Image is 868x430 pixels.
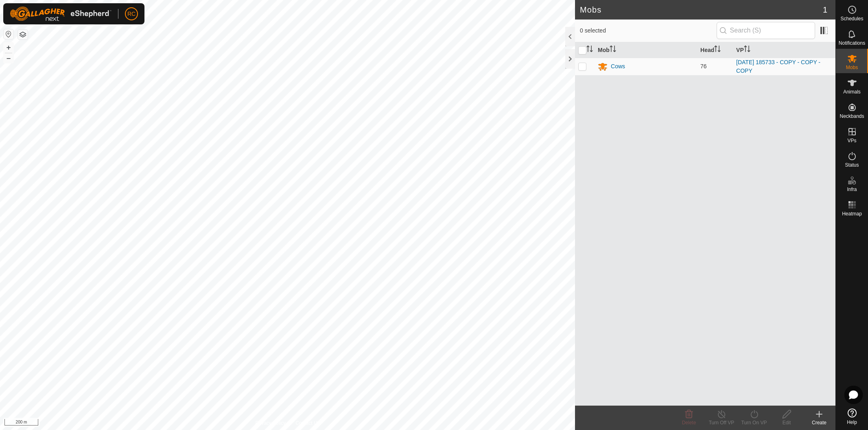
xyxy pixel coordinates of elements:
button: + [4,43,13,52]
span: Infra [847,187,857,192]
span: Help [847,420,857,425]
div: Turn Off VP [705,419,738,426]
button: – [4,53,13,63]
button: Map Layers [18,30,28,39]
span: Schedules [840,16,863,21]
button: Reset Map [4,29,13,39]
p-sorticon: Activate to sort [610,47,616,53]
span: VPs [847,138,856,143]
span: Animals [843,89,861,94]
span: 1 [823,4,827,16]
img: Gallagher Logo [10,7,112,21]
span: Heatmap [842,211,862,216]
p-sorticon: Activate to sort [714,47,721,53]
h2: Mobs [580,5,823,15]
a: Contact Us [295,419,319,427]
a: Help [836,405,868,428]
a: Privacy Policy [256,419,286,427]
span: 0 selected [580,26,717,35]
span: Mobs [846,65,858,70]
p-sorticon: Activate to sort [744,47,750,53]
span: Notifications [839,41,865,46]
p-sorticon: Activate to sort [586,47,593,53]
div: Edit [770,419,803,426]
span: Status [845,163,859,167]
div: Create [803,419,835,426]
input: Search (S) [717,22,815,39]
th: Head [697,42,733,58]
span: Delete [682,420,696,426]
a: [DATE] 185733 - COPY - COPY - COPY [736,59,820,74]
span: 76 [700,63,707,69]
div: Cows [611,62,625,71]
span: Neckbands [840,114,864,119]
div: Turn On VP [738,419,770,426]
th: VP [733,42,835,58]
span: RC [127,10,136,18]
th: Mob [595,42,697,58]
